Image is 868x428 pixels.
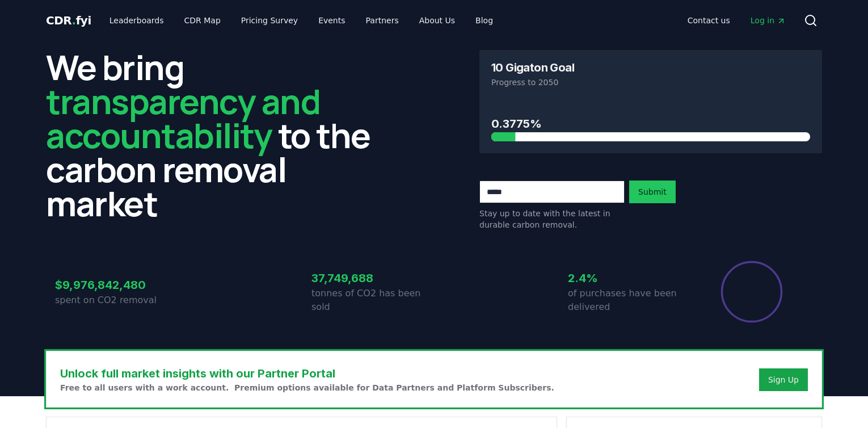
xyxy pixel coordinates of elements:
[568,270,690,287] h3: 2.4%
[72,14,76,27] span: .
[232,10,307,31] a: Pricing Survey
[629,181,676,203] button: Submit
[479,208,625,230] p: Stay up to date with the latest in durable carbon removal.
[759,368,808,391] button: Sign Up
[751,15,786,26] span: Log in
[309,10,354,31] a: Events
[720,260,783,324] div: Percentage of sales delivered
[46,78,320,158] span: transparency and accountability
[100,10,173,31] a: Leaderboards
[741,10,795,31] a: Log in
[46,50,389,220] h2: We bring to the carbon removal market
[679,10,739,31] a: Contact us
[55,293,178,307] p: spent on CO2 removal
[100,10,502,31] nav: Main
[568,287,690,314] p: of purchases have been delivered
[46,14,91,27] span: CDR fyi
[491,77,810,88] p: Progress to 2050
[60,382,554,393] p: Free to all users with a work account. Premium options available for Data Partners and Platform S...
[491,62,574,73] h3: 10 Gigaton Goal
[60,365,554,382] h3: Unlock full market insights with our Partner Portal
[768,374,799,385] a: Sign Up
[46,12,91,28] a: CDR.fyi
[491,115,810,132] h3: 0.3775%
[175,10,230,31] a: CDR Map
[311,287,434,314] p: tonnes of CO2 has been sold
[466,10,502,31] a: Blog
[679,10,795,31] nav: Main
[357,10,408,31] a: Partners
[410,10,464,31] a: About Us
[311,270,434,287] h3: 37,749,688
[55,276,178,293] h3: $9,976,842,480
